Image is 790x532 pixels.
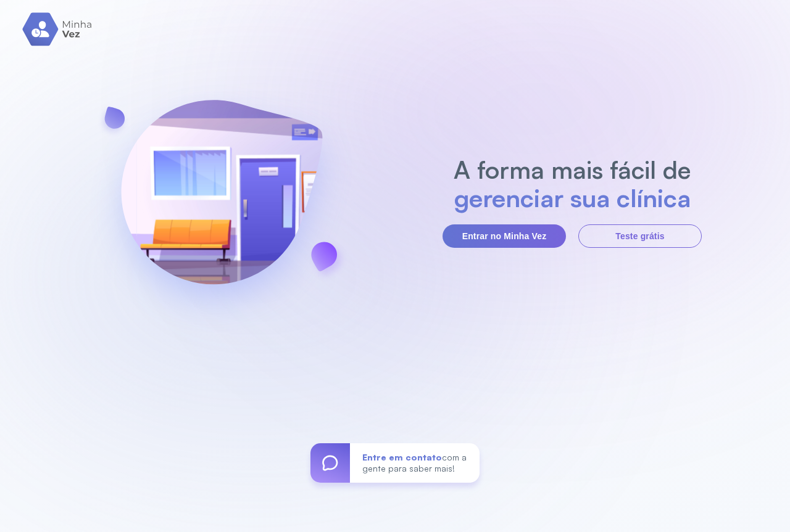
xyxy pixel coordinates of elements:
h2: gerenciar sua clínica [447,184,697,212]
a: Entre em contatocom a gente para saber mais! [310,443,480,483]
img: logo.svg [22,12,93,46]
img: banner-login.svg [88,67,355,335]
div: com a gente para saber mais! [350,443,480,483]
button: Teste grátis [578,224,702,248]
span: Entre em contato [362,452,442,462]
h2: A forma mais fácil de [447,155,697,184]
button: Entrar no Minha Vez [443,224,566,248]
